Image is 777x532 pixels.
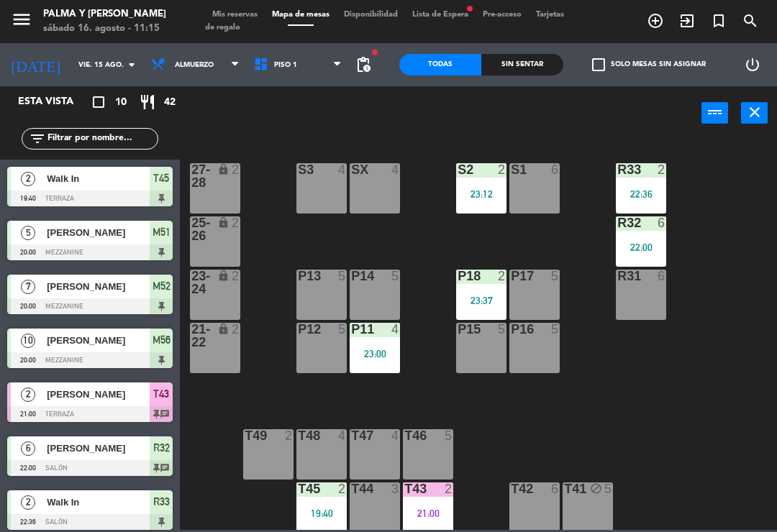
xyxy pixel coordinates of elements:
[47,279,150,294] span: [PERSON_NAME]
[465,4,474,13] span: fiber_manual_record
[445,429,453,442] div: 5
[351,163,352,176] div: SX
[647,12,664,29] i: add_circle_outline
[7,93,104,111] div: Esta vista
[338,429,347,442] div: 4
[11,9,32,35] button: menu
[164,94,176,111] span: 42
[742,12,759,29] i: search
[43,22,166,36] div: sábado 16. agosto - 11:15
[205,11,265,19] span: Mis reservas
[456,295,506,306] div: 23:37
[616,189,666,199] div: 22:36
[391,270,400,283] div: 5
[391,163,400,176] div: 4
[47,333,150,348] span: [PERSON_NAME]
[551,270,560,283] div: 5
[371,48,379,57] span: fiber_manual_record
[21,387,35,402] span: 2
[191,270,192,295] div: 23-24
[744,56,761,73] i: power_settings_new
[265,11,337,19] span: Mapa de mesas
[658,216,666,229] div: 6
[47,225,150,240] span: [PERSON_NAME]
[139,93,156,111] i: restaurant
[551,323,560,336] div: 5
[355,56,372,73] span: pending_actions
[21,226,35,240] span: 5
[498,163,506,176] div: 2
[481,54,563,75] div: Sin sentar
[175,61,214,69] span: Almuerzo
[703,9,735,33] span: Reserva especial
[338,323,347,336] div: 5
[403,508,453,518] div: 21:00
[351,429,352,442] div: T47
[590,482,602,495] i: block
[456,189,506,199] div: 23:12
[21,334,35,348] span: 10
[21,280,35,294] span: 7
[153,439,170,457] span: R32
[741,102,768,124] button: close
[217,270,230,282] i: lock
[338,482,347,495] div: 2
[337,11,405,19] span: Disponibilidad
[511,270,512,283] div: P17
[47,441,150,456] span: [PERSON_NAME]
[21,495,35,510] span: 2
[617,270,618,283] div: R31
[391,429,400,442] div: 4
[458,270,458,283] div: P18
[710,12,727,29] i: turned_in_not
[338,270,347,283] div: 5
[217,323,230,335] i: lock
[511,163,512,176] div: S1
[338,163,347,176] div: 4
[735,9,766,33] span: BUSCAR
[29,130,46,147] i: filter_list
[617,216,618,229] div: R32
[232,323,240,336] div: 2
[706,104,724,121] i: power_input
[191,323,192,349] div: 21-22
[285,429,294,442] div: 2
[391,482,400,495] div: 3
[115,94,127,111] span: 10
[399,54,481,75] div: Todas
[298,429,299,442] div: T48
[21,172,35,186] span: 2
[298,163,299,176] div: S3
[153,278,171,295] span: M52
[298,482,299,495] div: T45
[21,441,35,456] span: 6
[391,323,400,336] div: 4
[296,508,347,518] div: 19:40
[551,482,560,495] div: 6
[232,270,240,283] div: 2
[658,163,666,176] div: 2
[232,216,240,229] div: 2
[123,56,140,73] i: arrow_drop_down
[658,270,666,283] div: 6
[458,163,458,176] div: S2
[46,131,158,147] input: Filtrar por nombre...
[153,385,169,403] span: T43
[350,349,400,359] div: 23:00
[476,11,529,19] span: Pre-acceso
[404,482,405,495] div: T43
[458,323,458,336] div: P15
[511,482,512,495] div: T42
[351,482,352,495] div: T44
[153,493,170,510] span: R33
[617,163,618,176] div: R33
[592,58,605,71] span: check_box_outline_blank
[191,163,192,189] div: 27-28
[217,163,230,175] i: lock
[445,482,453,495] div: 2
[274,61,297,69] span: Piso 1
[564,482,565,495] div: T41
[153,331,171,349] span: M56
[47,171,150,186] span: Walk In
[43,7,166,22] div: Palma y [PERSON_NAME]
